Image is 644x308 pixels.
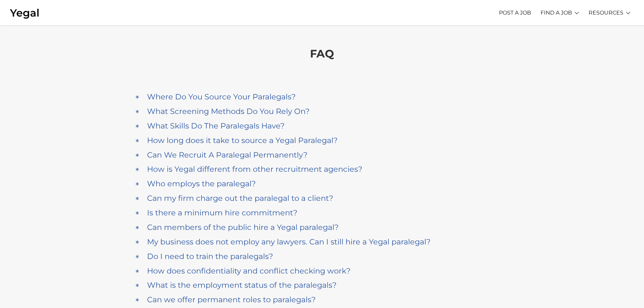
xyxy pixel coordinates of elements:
[147,136,338,145] h4: How long does it take to source a Yegal Paralegal?
[541,3,572,22] a: FIND A JOB
[147,295,316,304] h4: Can we offer permanent roles to paralegals?
[135,293,510,306] a: Can we offer permanent roles to paralegals?
[147,266,351,276] h4: How does confidentiality and conflict checking work?
[147,281,337,290] h4: What is the employment status of the paralegals?
[135,207,510,219] a: Is there a minimum hire commitment?
[135,221,510,234] a: Can members of the public hire a Yegal paralegal?
[135,134,510,147] a: How long does it take to source a Yegal Paralegal?
[147,237,431,246] h4: My business does not employ any lawyers. Can I still hire a Yegal paralegal?
[135,149,510,161] a: Can We Recruit A Paralegal Permanently?
[499,3,531,22] a: POST A JOB
[135,250,510,263] a: Do I need to train the paralegals?
[135,163,510,175] a: How is Yegal different from other recruitment agencies?
[147,208,297,217] h4: Is there a minimum hire commitment?
[147,179,256,188] h4: Who employs the paralegal?
[135,177,510,190] a: Who employs the paralegal?
[147,165,362,174] h4: How is Yegal different from other recruitment agencies?
[135,279,510,291] a: What is the employment status of the paralegals?
[147,107,310,116] h4: What Screening Methods Do You Rely On?
[147,92,296,101] h4: Where Do You Source Your Paralegals?
[135,120,510,132] a: What Skills Do The Paralegals Have?
[135,192,510,205] a: Can my firm charge out the paralegal to a client?
[147,223,339,232] h4: Can members of the public hire a Yegal paralegal?
[135,91,510,103] a: Where Do You Source Your Paralegals?
[147,252,273,261] h4: Do I need to train the paralegals?
[589,3,623,22] a: RESOURCES
[135,236,510,248] a: My business does not employ any lawyers. Can I still hire a Yegal paralegal?
[147,121,285,131] h4: What Skills Do The Paralegals Have?
[135,105,510,118] a: What Screening Methods Do You Rely On?
[135,265,510,277] a: How does confidentiality and conflict checking work?
[147,194,333,203] h4: Can my firm charge out the paralegal to a client?
[147,150,308,160] h4: Can We Recruit A Paralegal Permanently?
